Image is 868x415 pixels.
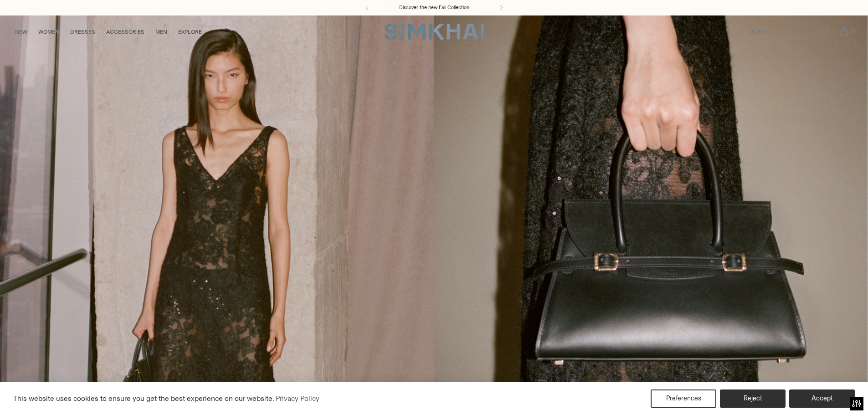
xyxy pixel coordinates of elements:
[274,392,321,405] a: Privacy Policy (opens in a new tab)
[797,23,815,41] a: Go to the account page
[720,389,786,408] button: Reject
[15,22,27,42] a: NEW
[70,22,95,42] a: DRESSES
[155,22,167,42] a: MEN
[789,389,855,408] button: Accept
[778,23,796,41] a: Open search modal
[399,4,469,11] a: Discover the new Fall Collection
[651,389,716,408] button: Preferences
[816,23,834,41] a: Wishlist
[13,394,274,403] span: This website uses cookies to ensure you get the best experience on our website.
[106,22,144,42] a: ACCESSORIES
[835,23,853,41] a: Open cart modal
[384,23,484,41] a: SIMKHAI
[849,27,857,36] span: 0
[751,22,775,42] button: EUR €
[178,22,202,42] a: EXPLORE
[38,22,59,42] a: WOMEN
